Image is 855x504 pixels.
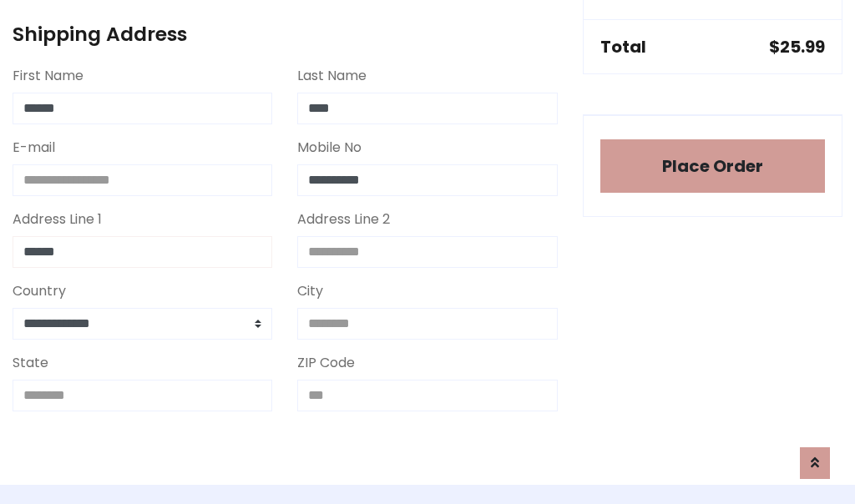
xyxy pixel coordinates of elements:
h5: Total [600,37,646,57]
label: Country [13,281,66,301]
label: Address Line 1 [13,209,102,229]
label: Address Line 2 [297,209,390,229]
label: Last Name [297,66,367,86]
label: City [297,281,323,301]
button: Place Order [600,139,825,193]
label: First Name [13,66,83,86]
span: 25.99 [780,35,825,58]
h5: $ [769,37,825,57]
label: Mobile No [297,138,362,158]
h4: Shipping Address [13,23,558,46]
label: State [13,353,48,373]
label: E-mail [13,138,55,158]
label: ZIP Code [297,353,355,373]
